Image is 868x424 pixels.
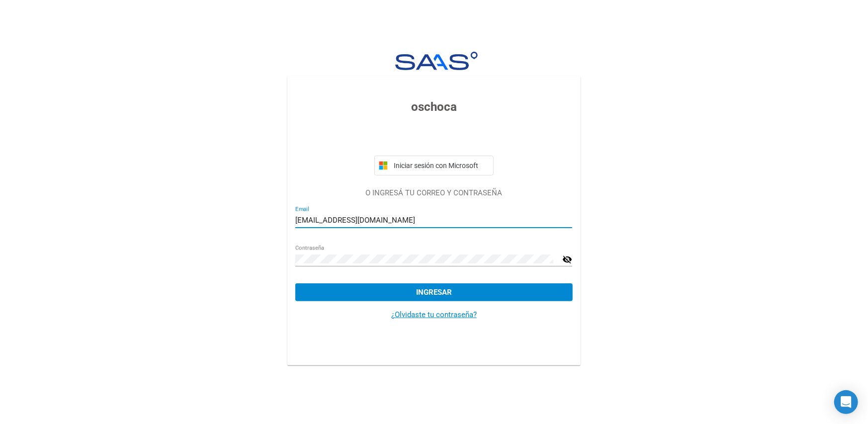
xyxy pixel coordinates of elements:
p: O INGRESÁ TU CORREO Y CONTRASEÑA [295,187,572,199]
div: Open Intercom Messenger [834,390,858,414]
span: Iniciar sesión con Microsoft [392,162,489,170]
span: Ingresar [416,288,452,297]
a: ¿Olvidaste tu contraseña? [391,310,477,319]
button: Iniciar sesión con Microsoft [374,156,494,175]
mat-icon: visibility_off [562,254,572,265]
h3: oschoca [295,98,572,116]
iframe: Botón Iniciar sesión con Google [369,127,499,149]
button: Ingresar [295,283,572,301]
